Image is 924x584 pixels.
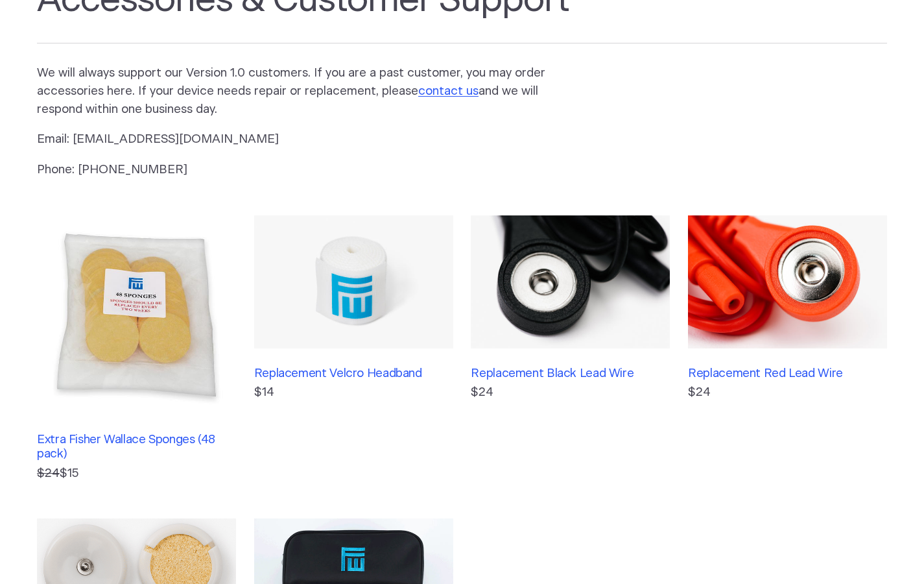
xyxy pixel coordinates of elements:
[37,215,236,415] img: Extra Fisher Wallace Sponges (48 pack)
[254,367,453,381] h3: Replacement Velcro Headband
[418,85,479,97] a: contact us
[688,383,887,402] p: $24
[254,215,453,348] img: Replacement Velcro Headband
[688,215,887,482] a: Replacement Red Lead Wire$24
[471,215,670,348] img: Replacement Black Lead Wire
[37,130,566,149] p: Email: [EMAIL_ADDRESS][DOMAIN_NAME]
[688,367,887,381] h3: Replacement Red Lead Wire
[37,64,566,119] p: We will always support our Version 1.0 customers. If you are a past customer, you may order acces...
[37,161,566,179] p: Phone: [PHONE_NUMBER]
[471,367,670,381] h3: Replacement Black Lead Wire
[688,215,887,348] img: Replacement Red Lead Wire
[37,467,60,480] s: $24
[254,383,453,402] p: $14
[471,383,670,402] p: $24
[471,215,670,482] a: Replacement Black Lead Wire$24
[37,215,236,482] a: Extra Fisher Wallace Sponges (48 pack) $24$15
[37,465,236,483] p: $15
[254,215,453,482] a: Replacement Velcro Headband$14
[37,433,236,462] h3: Extra Fisher Wallace Sponges (48 pack)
